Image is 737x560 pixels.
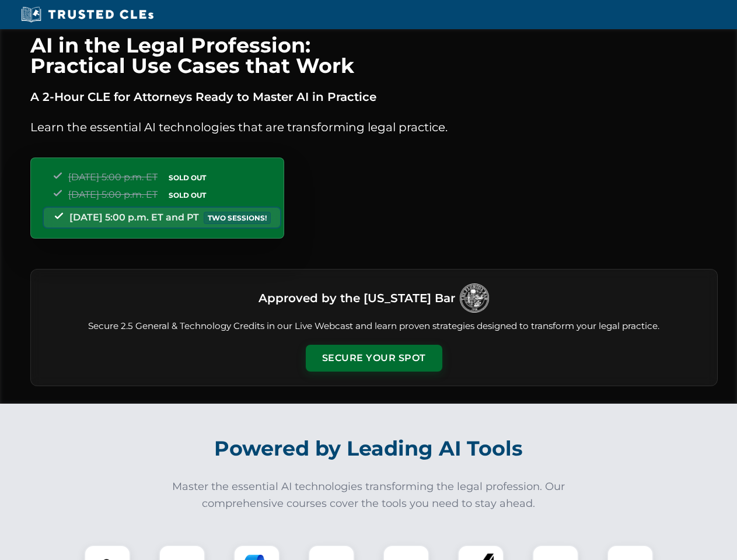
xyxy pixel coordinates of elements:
h3: Approved by the [US_STATE] Bar [259,288,455,309]
p: A 2-Hour CLE for Attorneys Ready to Master AI in Practice [30,87,718,106]
p: Master the essential AI technologies transforming the legal profession. Our comprehensive courses... [165,478,573,512]
p: Secure 2.5 General & Technology Credits in our Live Webcast and learn proven strategies designed ... [45,320,703,333]
span: [DATE] 5:00 p.m. ET [68,171,158,183]
h1: AI in the Legal Profession: Practical Use Cases that Work [30,35,718,76]
img: Trusted CLEs [18,6,157,23]
h2: Powered by Leading AI Tools [46,428,692,469]
button: Secure Your Spot [306,345,442,372]
span: [DATE] 5:00 p.m. ET [68,189,158,200]
span: SOLD OUT [165,171,210,184]
span: SOLD OUT [165,189,210,201]
img: Logo [460,283,489,313]
p: Learn the essential AI technologies that are transforming legal practice. [30,118,718,136]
